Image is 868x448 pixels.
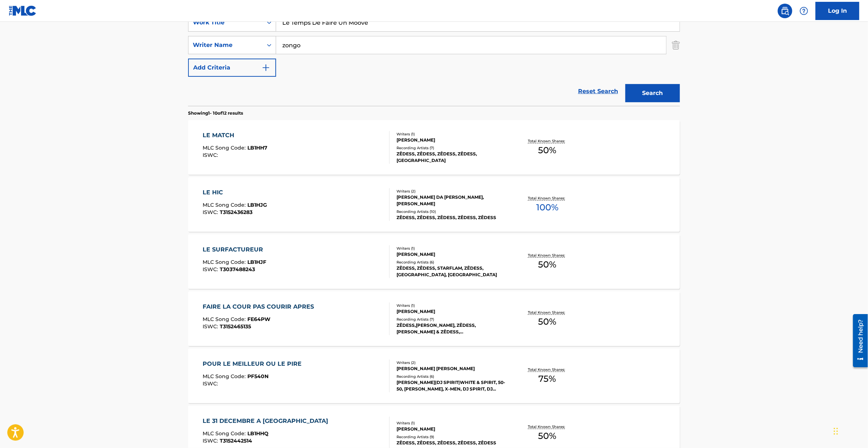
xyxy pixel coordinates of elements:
[397,194,506,207] div: [PERSON_NAME] DA [PERSON_NAME], [PERSON_NAME]
[188,292,680,346] a: FAIRE LA COUR PAS COURIR APRESMLC Song Code:FE64PWISWC:T3152465135Writers (1)[PERSON_NAME]Recordi...
[203,360,306,368] div: POUR LE MEILLEUR OU LE PIRE
[397,365,506,372] div: [PERSON_NAME] [PERSON_NAME]
[800,7,808,15] img: help
[528,310,567,315] p: Total Known Shares:
[248,144,268,151] span: LB1HH7
[203,373,248,380] span: MLC Song Code :
[220,323,251,330] span: T3152465135
[539,372,556,385] span: 75 %
[397,131,506,137] div: Writers ( 1 )
[528,195,567,201] p: Total Known Shares:
[188,13,680,106] form: Search Form
[397,246,506,251] div: Writers ( 1 )
[397,209,506,214] div: Recording Artists ( 10 )
[397,374,506,379] div: Recording Artists ( 6 )
[397,214,506,221] div: ZÊDESS, ZÊDESS, ZÊDESS, ZÊDESS, ZÊDESS
[193,41,258,49] div: Writer Name
[538,144,557,157] span: 50 %
[203,380,220,387] span: ISWC :
[397,322,506,335] div: ZÊDESS,[PERSON_NAME], ZÊDESS, [PERSON_NAME] & ZÊDESS, [PERSON_NAME]|ZÊDESS, [PERSON_NAME]|ZÊDESS
[397,308,506,315] div: [PERSON_NAME]
[528,424,567,429] p: Total Known Shares:
[397,434,506,440] div: Recording Artists ( 9 )
[203,316,248,322] span: MLC Song Code :
[262,63,270,72] img: 9d2ae6d4665cec9f34b9.svg
[832,413,868,448] iframe: Chat Widget
[203,417,332,425] div: LE 31 DECEMBRE A [GEOGRAPHIC_DATA]
[778,4,792,18] a: Public Search
[672,36,680,54] img: Delete Criterion
[397,317,506,322] div: Recording Artists ( 7 )
[203,437,220,444] span: ISWC :
[220,266,255,273] span: T3037488243
[203,259,248,265] span: MLC Song Code :
[203,302,318,311] div: FAIRE LA COUR PAS COURIR APRES
[848,311,868,370] iframe: Resource Center
[203,209,220,215] span: ISWC :
[397,251,506,258] div: [PERSON_NAME]
[248,316,271,322] span: FE64PW
[248,202,267,208] span: LB1HJG
[397,151,506,164] div: ZÊDESS, ZÊDESS, ZÊDESS, ZÊDESS, [GEOGRAPHIC_DATA]
[203,131,268,140] div: LE MATCH
[397,420,506,426] div: Writers ( 1 )
[538,315,557,328] span: 50 %
[781,7,789,15] img: search
[528,138,567,144] p: Total Known Shares:
[203,266,220,273] span: ISWC :
[397,426,506,432] div: [PERSON_NAME]
[397,189,506,194] div: Writers ( 2 )
[203,430,248,437] span: MLC Song Code :
[220,437,252,444] span: T3152442514
[797,4,811,18] div: Help
[203,202,248,208] span: MLC Song Code :
[834,420,838,442] div: Drag
[816,2,859,20] a: Log In
[397,440,506,446] div: ZÊDESS, ZÊDESS, ZÊDESS, ZÊDESS, ZÊDESS
[203,245,267,254] div: LE SURFACTUREUR
[536,201,558,214] span: 100 %
[220,209,253,215] span: T3152436283
[574,83,622,99] a: Reset Search
[528,367,567,372] p: Total Known Shares:
[397,259,506,265] div: Recording Artists ( 6 )
[538,429,557,443] span: 50 %
[193,18,258,27] div: Work Title
[203,144,248,151] span: MLC Song Code :
[248,259,267,265] span: LB1HJF
[188,177,680,232] a: LE HICMLC Song Code:LB1HJGISWC:T3152436283Writers (2)[PERSON_NAME] DA [PERSON_NAME], [PERSON_NAME...
[397,145,506,151] div: Recording Artists ( 7 )
[397,265,506,278] div: ZÊDESS, ZÊDESS, STARFLAM, ZÊDESS, [GEOGRAPHIC_DATA], [GEOGRAPHIC_DATA]
[625,84,680,102] button: Search
[188,234,680,289] a: LE SURFACTUREURMLC Song Code:LB1HJFISWC:T3037488243Writers (1)[PERSON_NAME]Recording Artists (6)Z...
[9,5,37,16] img: MLC Logo
[188,59,276,77] button: Add Criteria
[397,379,506,392] div: [PERSON_NAME]|DJ SPIRIT|WHITE & SPIRIT, 50-50, [PERSON_NAME], X-MEN, DJ SPIRIT, DJ [PERSON_NAME],...
[528,253,567,258] p: Total Known Shares:
[397,360,506,365] div: Writers ( 2 )
[203,152,220,158] span: ISWC :
[538,258,557,271] span: 50 %
[203,188,267,197] div: LE HIC
[248,430,269,437] span: LB1HHQ
[188,120,680,175] a: LE MATCHMLC Song Code:LB1HH7ISWC:Writers (1)[PERSON_NAME]Recording Artists (7)ZÊDESS, ZÊDESS, ZÊD...
[397,303,506,308] div: Writers ( 1 )
[248,373,269,380] span: PF540N
[188,349,680,403] a: POUR LE MEILLEUR OU LE PIREMLC Song Code:PF540NISWC:Writers (2)[PERSON_NAME] [PERSON_NAME]Recordi...
[397,137,506,143] div: [PERSON_NAME]
[188,110,243,116] p: Showing 1 - 10 of 12 results
[203,323,220,330] span: ISWC :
